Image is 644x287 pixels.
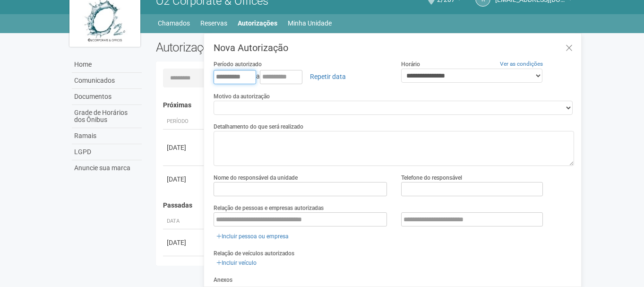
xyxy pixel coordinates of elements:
[214,69,387,85] div: a
[214,122,303,131] label: Detalhamento do que será realizado
[401,174,462,182] label: Telefone do responsável
[156,40,358,54] h2: Autorizações
[288,17,332,30] a: Minha Unidade
[163,214,206,229] th: Data
[72,160,142,176] a: Anuncie sua marca
[200,17,227,30] a: Reservas
[214,204,324,212] label: Relação de pessoas e empresas autorizadas
[163,202,568,209] h4: Passadas
[401,60,420,69] label: Horário
[304,69,352,85] a: Repetir data
[167,174,202,184] div: [DATE]
[72,128,142,144] a: Ramais
[214,174,298,182] label: Nome do responsável da unidade
[167,143,202,152] div: [DATE]
[158,17,190,30] a: Chamados
[163,102,568,109] h4: Próximas
[214,258,259,268] a: Incluir veículo
[214,249,294,258] label: Relação de veículos autorizados
[72,57,142,73] a: Home
[167,238,202,247] div: [DATE]
[163,114,206,130] th: Período
[214,43,574,52] h3: Nova Autorização
[72,105,142,128] a: Grade de Horários dos Ônibus
[500,61,543,67] a: Ver as condições
[214,60,262,69] label: Período autorizado
[214,92,270,101] label: Motivo da autorização
[214,276,232,284] label: Anexos
[72,144,142,160] a: LGPD
[72,73,142,89] a: Comunicados
[238,17,277,30] a: Autorizações
[214,231,292,242] a: Incluir pessoa ou empresa
[72,89,142,105] a: Documentos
